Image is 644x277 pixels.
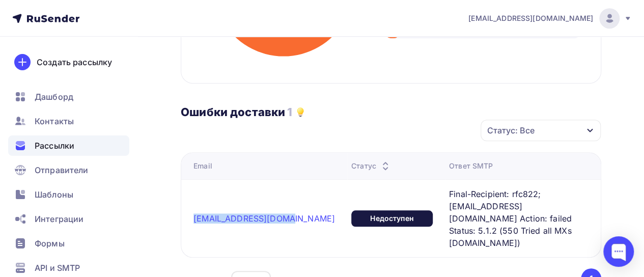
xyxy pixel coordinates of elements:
h3: 1 [287,105,292,119]
a: Формы [8,233,129,254]
a: Шаблоны [8,184,129,205]
div: Статус: Все [487,124,535,136]
div: Недоступен [351,210,433,227]
a: [EMAIL_ADDRESS][DOMAIN_NAME] [468,8,632,29]
span: Final-Recipient: rfc822;[EMAIL_ADDRESS][DOMAIN_NAME] Action: failed Status: 5.1.2 (550 Tried all ... [449,188,580,249]
span: Отправители [35,164,89,176]
span: Дашборд [35,91,73,103]
span: Контакты [35,115,74,127]
span: Рассылки [35,140,74,152]
div: Статус [351,161,391,171]
a: Дашборд [8,87,129,107]
div: Создать рассылку [37,56,112,68]
div: Ответ SMTP [449,161,493,171]
a: Отправители [8,160,129,180]
a: Рассылки [8,135,129,156]
h3: Ошибки доставки [181,105,285,119]
button: Статус: Все [480,119,601,142]
span: Интеграции [35,213,83,225]
span: Формы [35,237,65,250]
a: [EMAIL_ADDRESS][DOMAIN_NAME] [193,213,335,224]
a: Контакты [8,111,129,131]
span: [EMAIL_ADDRESS][DOMAIN_NAME] [468,13,593,23]
span: API и SMTP [35,262,80,274]
span: Шаблоны [35,188,73,201]
div: Email [193,161,212,171]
